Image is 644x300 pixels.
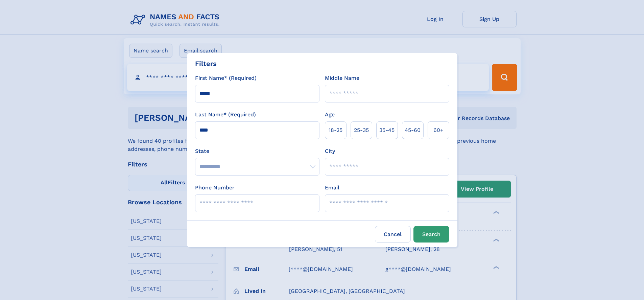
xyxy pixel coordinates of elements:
label: First Name* (Required) [195,74,257,82]
label: City [325,147,335,155]
label: Cancel [375,226,411,243]
span: 60+ [433,126,444,134]
button: Search [413,226,449,243]
label: Phone Number [195,184,235,192]
label: Email [325,184,339,192]
span: 45‑60 [405,126,421,134]
span: 25‑35 [354,126,369,134]
span: 35‑45 [379,126,395,134]
div: Filters [195,59,217,69]
label: Last Name* (Required) [195,111,256,119]
label: Age [325,111,335,119]
span: 18‑25 [329,126,342,134]
label: State [195,147,319,155]
label: Middle Name [325,74,359,82]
